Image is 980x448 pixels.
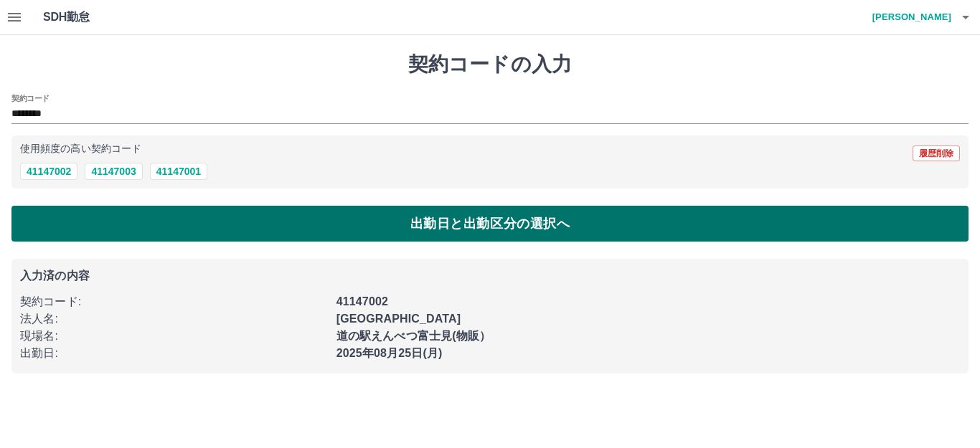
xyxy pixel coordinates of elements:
[20,293,328,310] p: 契約コード :
[913,146,960,161] button: 履歴削除
[11,206,969,242] button: 出勤日と出勤区分の選択へ
[20,270,960,282] p: 入力済の内容
[336,347,443,359] b: 2025年08月25日(月)
[336,330,491,342] b: 道の駅えんべつ富士見(物販）
[20,328,328,345] p: 現場名 :
[85,163,142,180] button: 41147003
[336,295,388,308] b: 41147002
[336,313,461,325] b: [GEOGRAPHIC_DATA]
[20,163,77,180] button: 41147002
[150,163,207,180] button: 41147001
[11,52,969,77] h1: 契約コードの入力
[11,92,50,104] h2: 契約コード
[20,144,141,154] p: 使用頻度の高い契約コード
[20,345,328,362] p: 出勤日 :
[20,310,328,328] p: 法人名 :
